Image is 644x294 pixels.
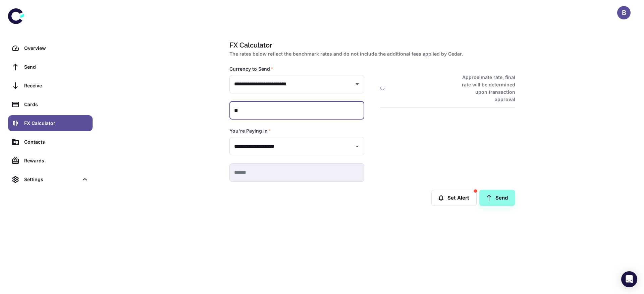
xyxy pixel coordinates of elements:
div: FX Calculator [24,120,89,127]
div: Cards [24,101,89,108]
label: Currency to Send [229,66,273,72]
div: Contacts [24,138,89,146]
a: Contacts [8,134,93,150]
button: B [617,6,631,19]
div: Settings [24,176,78,183]
a: Receive [8,78,93,94]
button: Set Alert [431,190,477,206]
button: Open [353,79,362,89]
div: Overview [24,45,89,52]
label: You're Paying In [229,128,271,134]
div: Open Intercom Messenger [621,271,637,287]
a: Overview [8,40,93,56]
div: Send [24,63,89,71]
div: Settings [8,171,93,188]
button: Open [353,142,362,151]
div: Rewards [24,157,89,164]
a: FX Calculator [8,115,93,131]
a: Send [479,190,515,206]
a: Send [8,59,93,75]
a: Rewards [8,153,93,169]
h6: Approximate rate, final rate will be determined upon transaction approval [454,74,515,103]
a: Cards [8,96,93,113]
div: Receive [24,82,89,89]
h1: FX Calculator [229,40,513,50]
